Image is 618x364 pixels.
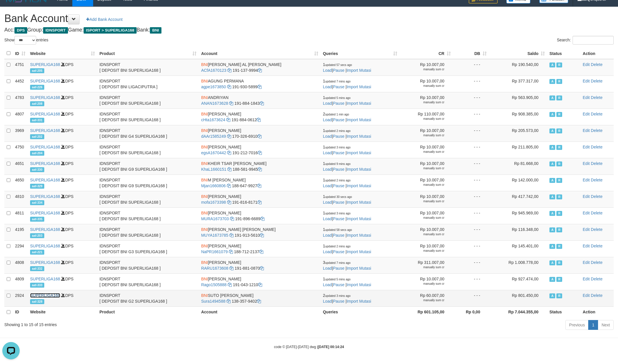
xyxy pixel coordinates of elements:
[557,36,614,45] label: Search:
[13,109,28,125] td: 4807
[201,299,225,304] a: Sura1494588
[591,260,602,265] a: Delete
[30,194,60,199] a: SUPERLIGA168
[4,27,614,33] h4: Acc: Group: Game: Bank:
[591,62,602,67] a: Delete
[199,59,321,76] td: [PERSON_NAME] AL [PERSON_NAME] 191-137-9994
[402,84,444,88] div: manually sum cr
[30,293,60,298] a: SUPERLIGA168
[227,167,231,172] a: Copy KhaL1660151 to clipboard
[347,249,371,254] a: Import Mutasi
[28,191,97,207] td: DPS
[30,101,44,106] span: aaf-208
[591,227,602,232] a: Delete
[325,179,351,182] span: updated 2 mins ago
[201,150,226,155] a: egsA1670442
[323,161,371,172] span: | |
[30,128,60,133] a: SUPERLIGA168
[257,200,262,205] a: Copy 1918168171 to clipboard
[591,194,602,199] a: Delete
[489,59,547,76] td: Rp 190.540,00
[325,113,349,116] span: updated 1 min ago
[227,68,231,73] a: Copy ACfA1670123 to clipboard
[549,194,555,199] span: Active
[333,117,345,122] a: Pause
[28,109,97,125] td: DPS
[227,84,231,89] a: Copy agpe1673850 to clipboard
[13,158,28,174] td: 4651
[226,117,230,122] a: Copy cHta1673624 to clipboard
[30,68,44,73] span: aaf-205
[549,128,555,133] span: Active
[201,249,228,254] a: NaPR1661079
[325,146,351,149] span: updated 3 mins ago
[201,79,208,83] span: BNI
[97,125,199,141] td: IDNSPORT [ DEPOSIT BNI G4 SUPERLIGA168 ]
[13,141,28,158] td: 4750
[323,112,349,116] span: 2
[28,76,97,92] td: DPS
[591,145,602,149] a: Delete
[28,207,97,224] td: DPS
[556,79,562,84] span: Running
[323,68,332,73] a: Load
[199,207,321,224] td: [PERSON_NAME] 191-896-6689
[258,150,262,155] a: Copy 1912127016 to clipboard
[201,282,227,287] a: Rago1505888
[347,68,371,73] a: Import Mutasi
[323,145,371,155] span: | |
[323,200,332,205] a: Load
[591,277,602,281] a: Delete
[323,249,332,254] a: Load
[201,200,226,205] a: mofa1673398
[591,79,602,83] a: Delete
[591,161,602,166] a: Delete
[591,112,602,116] a: Delete
[556,161,562,166] span: Running
[400,48,453,59] th: CR: activate to sort column ascending
[549,112,555,117] span: Active
[4,36,48,45] label: Show entries
[556,145,562,150] span: Running
[260,101,264,106] a: Copy 1918841843 to clipboard
[323,194,352,199] span: 1
[199,158,321,174] td: KHEIR TSAR [PERSON_NAME] 188-581-9945
[549,62,555,67] span: Active
[30,145,60,149] a: SUPERLIGA168
[549,79,555,84] span: Active
[453,48,489,59] th: DB: activate to sort column ascending
[347,282,371,287] a: Import Mutasi
[549,145,555,150] span: Active
[400,76,453,92] td: Rp 10.007,00
[347,200,371,205] a: Import Mutasi
[257,183,261,188] a: Copy 1886479927 to clipboard
[28,174,97,191] td: DPS
[260,233,264,238] a: Copy 1919135610 to clipboard
[325,129,351,133] span: updated 2 mins ago
[97,92,199,109] td: IDNSPORT [ DEPOSIT BNI SUPERLIGA168 ]
[323,266,332,271] a: Load
[13,92,28,109] td: 4783
[258,282,262,287] a: Copy 1910431210 to clipboard
[400,207,453,224] td: Rp 10.007,00
[201,183,226,188] a: Mjan1660806
[323,128,371,139] span: | |
[30,134,44,139] span: aaf-202
[402,199,444,203] div: manually sum cr
[583,95,590,100] a: Edit
[489,76,547,92] td: Rp 377.317,00
[453,158,489,174] td: - - -
[323,194,371,205] span: | |
[201,117,225,122] a: cHta1673624
[199,125,321,141] td: [PERSON_NAME] 170-326-6910
[30,151,44,156] span: aaf-204
[30,244,60,248] a: SUPERLIGA168
[28,92,97,109] td: DPS
[402,117,444,121] div: manually sum cr
[549,178,555,183] span: Active
[347,84,371,89] a: Import Mutasi
[547,48,580,59] th: Status
[97,109,199,125] td: IDNSPORT [ DEPOSIT BNI SUPERLIGA168 ]
[583,211,590,215] a: Edit
[97,48,199,59] th: Product: activate to sort column ascending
